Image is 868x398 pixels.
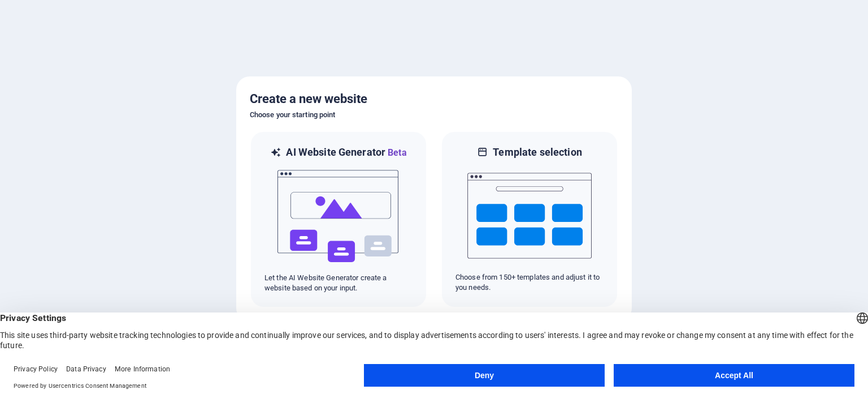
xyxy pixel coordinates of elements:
h6: AI Website Generator [286,145,406,160]
div: Template selectionChoose from 150+ templates and adjust it to you needs. [441,131,618,308]
h5: Create a new website [250,90,618,108]
h6: Template selection [493,145,581,159]
img: ai [276,160,401,273]
div: AI Website GeneratorBetaaiLet the AI Website Generator create a website based on your input. [250,131,427,308]
h6: Choose your starting point [250,108,618,122]
span: Beta [385,147,407,158]
p: Let the AI Website Generator create a website based on your input. [264,273,413,293]
p: Choose from 150+ templates and adjust it to you needs. [455,272,604,293]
